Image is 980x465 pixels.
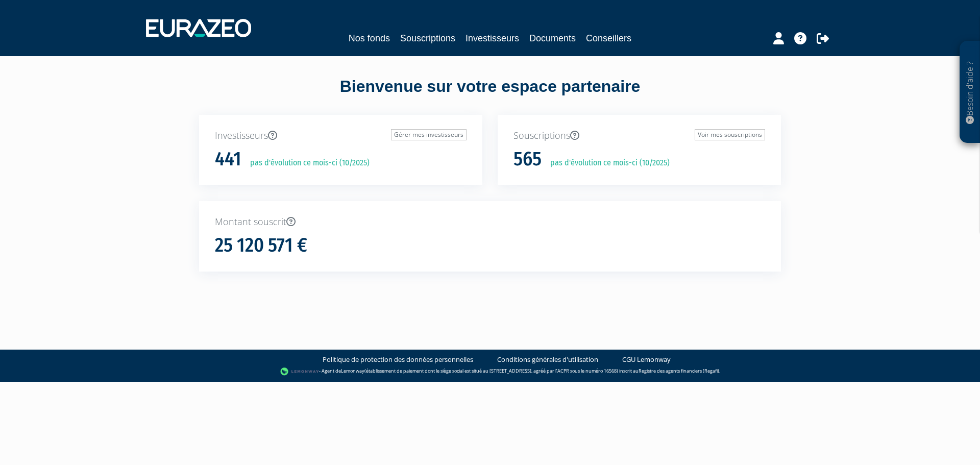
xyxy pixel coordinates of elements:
[400,31,455,45] a: Souscriptions
[146,19,251,37] img: 1732889491-logotype_eurazeo_blanc_rvb.png
[964,46,976,138] p: Besoin d'aide ?
[695,129,765,140] a: Voir mes souscriptions
[215,129,467,142] p: Investisseurs
[10,366,970,377] div: - Agent de (établissement de paiement dont le siège social est situé au [STREET_ADDRESS], agréé p...
[280,366,320,377] img: logo-lemonway.png
[341,368,364,374] a: Lemonway
[586,31,631,45] a: Conseillers
[215,235,307,256] h1: 25 120 571 €
[465,31,519,45] a: Investisseurs
[215,215,765,229] p: Montant souscrit
[243,157,370,169] p: pas d'évolution ce mois-ci (10/2025)
[622,355,671,364] a: CGU Lemonway
[323,355,473,364] a: Politique de protection des données personnelles
[497,355,598,364] a: Conditions générales d'utilisation
[191,75,789,115] div: Bienvenue sur votre espace partenaire
[543,157,670,169] p: pas d'évolution ce mois-ci (10/2025)
[513,129,765,142] p: Souscriptions
[639,368,719,374] a: Registre des agents financiers (Regafi)
[215,149,241,170] h1: 441
[513,149,542,170] h1: 565
[349,31,390,45] a: Nos fonds
[391,129,467,140] a: Gérer mes investisseurs
[529,31,576,45] a: Documents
